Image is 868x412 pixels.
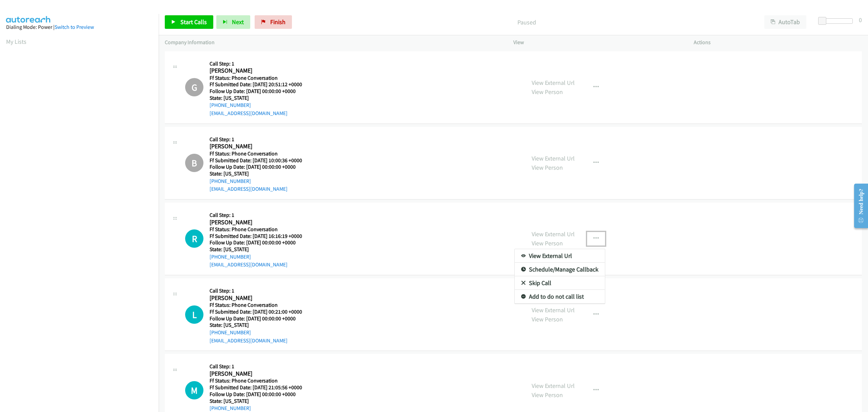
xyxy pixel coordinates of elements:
[515,290,605,303] a: Add to do not call list
[55,24,94,30] a: Switch to Preview
[515,276,605,290] a: Skip Call
[515,249,605,263] a: View External Url
[6,23,153,31] div: Dialing Mode: Power |
[185,381,203,399] h1: M
[6,52,159,375] iframe: Dialpad
[185,381,203,399] div: The call is yet to be attempted
[849,179,868,233] iframe: Resource Center
[185,305,203,324] h1: L
[185,305,203,324] div: The call is yet to be attempted
[6,38,26,45] a: My Lists
[515,263,605,276] a: Schedule/Manage Callback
